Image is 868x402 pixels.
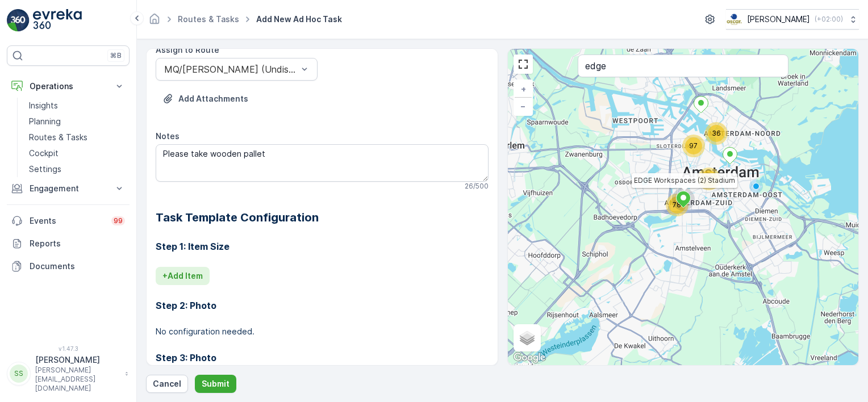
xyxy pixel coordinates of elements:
[156,90,255,108] button: Upload File
[7,255,130,278] a: Documents
[24,161,130,177] a: Settings
[7,177,130,200] button: Engagement
[156,351,489,365] h3: Step 3: Photo
[30,215,105,227] p: Events
[747,14,810,25] p: [PERSON_NAME]
[515,325,540,350] a: Layers
[30,238,125,249] p: Reports
[33,9,82,32] img: logo_light-DOdMpM7g.png
[689,141,698,150] span: 97
[520,101,526,111] span: −
[24,145,130,161] a: Cockpit
[7,75,130,98] button: Operations
[7,345,130,352] span: v 1.47.3
[511,350,548,365] a: Open this area in Google Maps (opens a new window)
[24,129,130,145] a: Routes & Tasks
[698,167,720,190] div: 98
[521,84,526,94] span: +
[30,81,107,92] p: Operations
[515,56,532,73] a: View Fullscreen
[515,98,532,115] a: Zoom Out
[35,354,119,366] p: [PERSON_NAME]
[178,93,248,104] p: Add Attachments
[153,378,181,390] p: Cancel
[726,13,742,26] img: basis-logo_rgb2x.png
[7,232,130,255] a: Reports
[156,240,489,253] h3: Step 1: Item Size
[156,326,489,337] p: No configuration needed.
[29,148,59,159] p: Cockpit
[7,210,130,232] a: Events99
[726,9,859,30] button: [PERSON_NAME](+02:00)
[578,55,788,77] input: Search address or service points
[156,45,219,55] label: Assign to Route
[29,100,58,111] p: Insights
[156,131,180,141] label: Notes
[254,14,344,25] span: Add New Ad Hoc Task
[712,129,721,137] span: 36
[30,183,107,194] p: Engagement
[704,174,713,183] span: 98
[195,375,236,393] button: Submit
[110,51,122,60] p: ⌘B
[114,216,123,225] p: 99
[815,15,843,24] p: ( +02:00 )
[146,375,188,393] button: Cancel
[682,135,705,157] div: 97
[162,270,203,282] p: + Add Item
[202,378,229,390] p: Submit
[515,81,532,98] a: Zoom In
[511,350,548,365] img: Google
[30,261,125,272] p: Documents
[156,144,489,182] textarea: Please take wooden pallet
[178,14,239,24] a: Routes & Tasks
[7,9,30,32] img: logo
[7,354,130,393] button: SS[PERSON_NAME][PERSON_NAME][EMAIL_ADDRESS][DOMAIN_NAME]
[29,164,61,175] p: Settings
[24,114,130,129] a: Planning
[705,122,728,145] div: 36
[148,17,161,27] a: Homepage
[156,267,210,285] button: +Add Item
[156,209,489,226] h2: Task Template Configuration
[35,366,119,393] p: [PERSON_NAME][EMAIL_ADDRESS][DOMAIN_NAME]
[29,116,61,127] p: Planning
[24,98,130,114] a: Insights
[29,132,87,143] p: Routes & Tasks
[666,194,688,216] div: 78
[465,182,489,191] p: 26 / 500
[156,299,489,312] h3: Step 2: Photo
[10,365,28,383] div: SS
